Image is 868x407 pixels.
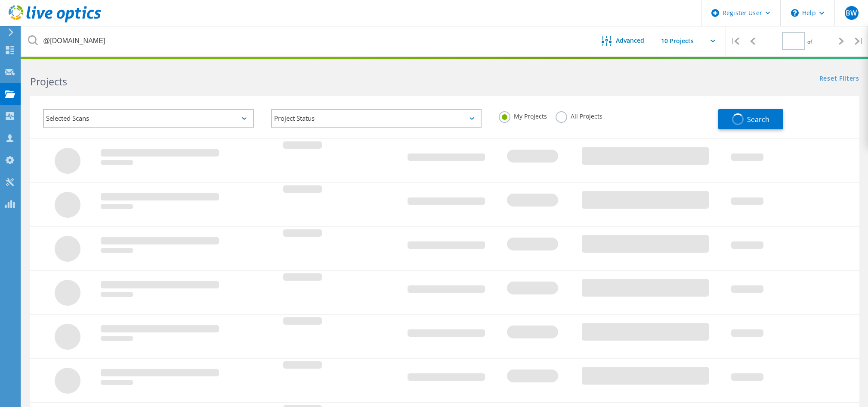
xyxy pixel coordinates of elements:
[43,109,254,128] div: Selected Scans
[30,75,67,88] b: Projects
[271,109,482,128] div: Project Status
[850,26,868,56] div: |
[22,26,589,56] input: Search projects by name, owner, ID, company, etc
[556,111,602,119] label: All Projects
[9,18,101,24] a: Live Optics Dashboard
[807,38,812,45] span: of
[747,115,769,124] span: Search
[616,38,644,44] span: Advanced
[819,75,859,83] a: Reset Filters
[726,26,744,56] div: |
[718,109,783,129] button: Search
[499,111,547,119] label: My Projects
[791,9,799,17] svg: \n
[846,9,857,16] span: BW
